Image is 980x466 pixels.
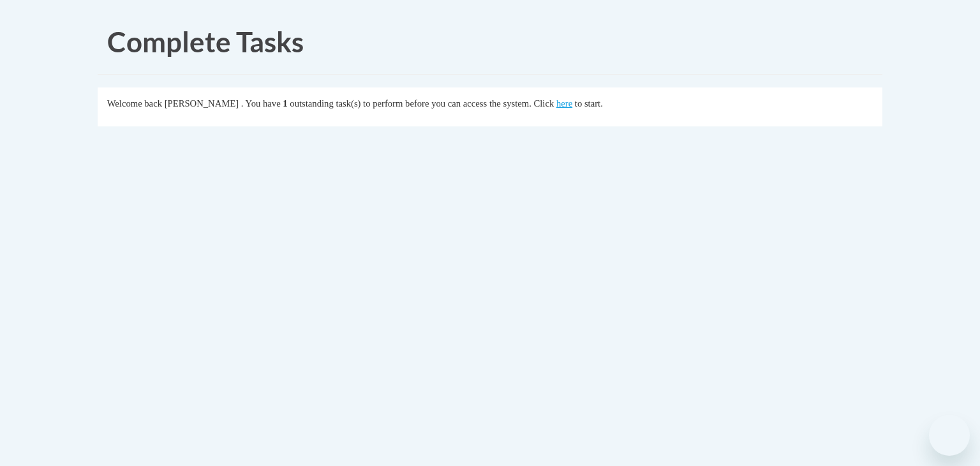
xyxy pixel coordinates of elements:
[575,98,603,109] span: to start.
[283,98,287,109] span: 1
[107,25,304,58] span: Complete Tasks
[165,98,239,109] span: [PERSON_NAME]
[556,98,572,109] a: here
[929,415,970,456] iframe: Button to launch messaging window
[107,98,162,109] span: Welcome back
[241,98,281,109] span: . You have
[290,98,554,109] span: outstanding task(s) to perform before you can access the system. Click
